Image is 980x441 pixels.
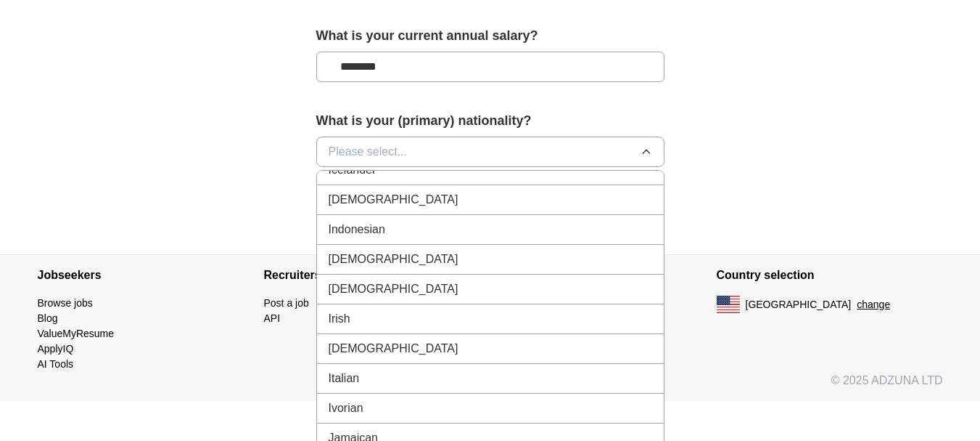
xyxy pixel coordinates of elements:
label: What is your current annual salary? [316,26,664,46]
button: Please select... [316,137,664,167]
span: Italian [329,370,360,387]
a: AI Tools [38,358,74,370]
span: [GEOGRAPHIC_DATA] [746,297,852,312]
span: [DEMOGRAPHIC_DATA] [329,191,458,209]
div: © 2025 ADZUNA LTD [26,372,955,401]
span: Please select... [329,143,408,161]
a: Blog [38,312,58,324]
button: change [857,297,890,312]
img: US flag [717,296,740,313]
a: ValueMyResume [38,328,115,339]
span: [DEMOGRAPHIC_DATA] [329,340,458,357]
h4: Country selection [717,255,943,296]
a: API [264,312,281,324]
span: [DEMOGRAPHIC_DATA] [329,251,458,268]
a: Post a job [264,297,309,309]
span: Irish [329,310,350,328]
span: [DEMOGRAPHIC_DATA] [329,280,458,298]
label: What is your (primary) nationality? [316,111,664,131]
a: Browse jobs [38,297,93,309]
span: Ivorian [329,400,363,417]
span: Indonesian [329,221,385,238]
a: ApplyIQ [38,343,74,355]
